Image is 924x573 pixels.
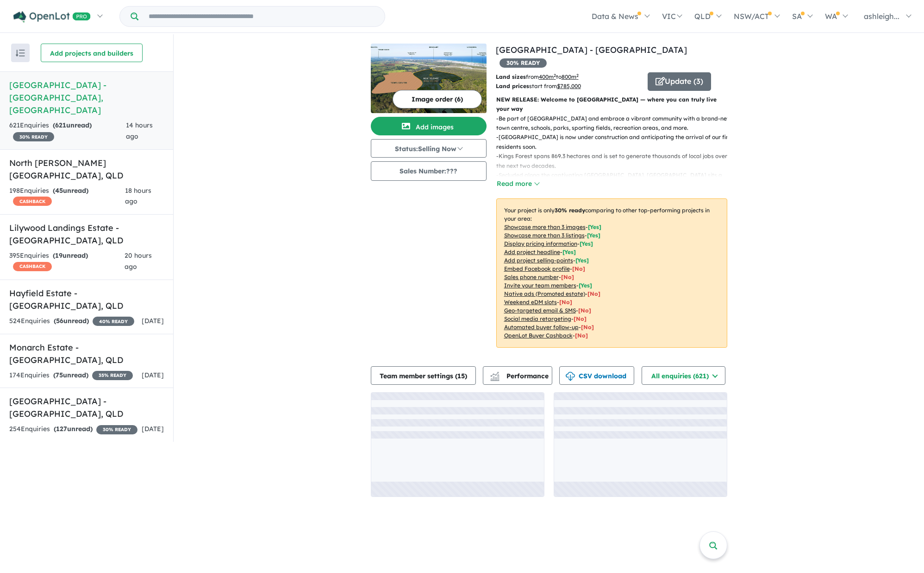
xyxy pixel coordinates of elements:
img: Openlot PRO Logo White [13,11,91,23]
b: Land sizes [496,73,526,80]
img: download icon [566,372,575,381]
strong: ( unread) [54,317,89,325]
span: [ Yes ] [587,232,600,239]
u: $ 785,000 [557,83,581,89]
b: 30 % ready [555,207,585,214]
button: Sales Number:??? [371,161,487,181]
div: 621 Enquir ies [9,120,126,142]
span: [ Yes ] [575,257,589,264]
img: sort.svg [16,50,25,57]
img: Kings Forest Estate - Kings Forest [371,44,487,113]
strong: ( unread) [53,186,88,195]
u: Display pricing information [504,240,577,247]
button: CSV download [559,366,634,385]
span: 30 % READY [13,132,54,141]
strong: ( unread) [53,251,88,260]
strong: ( unread) [53,121,92,129]
span: 35 % READY [92,371,133,380]
p: Your project is only comparing to other top-performing projects in your area: - - - - - - - - - -... [496,198,727,348]
span: [ Yes ] [580,240,593,247]
span: 30 % READY [499,58,547,68]
button: Team member settings (15) [371,366,476,385]
span: ashleigh... [864,12,899,21]
u: Invite your team members [504,282,576,289]
div: 174 Enquir ies [9,370,133,381]
button: Update (3) [648,72,711,91]
p: start from [496,82,641,91]
h5: Lilywood Landings Estate - [GEOGRAPHIC_DATA] , QLD [9,222,164,247]
button: Add projects and builders [41,44,143,62]
span: [ No ] [561,274,574,280]
span: CASHBACK [13,197,52,206]
u: 400 m [539,73,556,80]
u: Native ads (Promoted estate) [504,290,585,297]
a: [GEOGRAPHIC_DATA] - [GEOGRAPHIC_DATA] [496,45,687,55]
h5: [GEOGRAPHIC_DATA] - [GEOGRAPHIC_DATA] , [GEOGRAPHIC_DATA] [9,79,164,116]
span: 127 [56,425,67,433]
h5: Monarch Estate - [GEOGRAPHIC_DATA] , QLD [9,341,164,366]
button: Read more [496,178,540,189]
input: Try estate name, suburb, builder or developer [140,6,383,26]
span: [No] [575,332,588,339]
p: - [GEOGRAPHIC_DATA] is now under construction and anticipating the arrival of our first residents... [496,133,735,152]
span: [DATE] [142,317,164,325]
span: 18 hours ago [125,186,151,206]
p: - ​Secluded along the captivating [GEOGRAPHIC_DATA], [GEOGRAPHIC_DATA] sits a mere 5 minutes sout... [496,171,735,218]
span: [No] [559,299,572,306]
u: Embed Facebook profile [504,265,570,272]
span: 621 [55,121,66,129]
span: [ No ] [572,265,585,272]
div: 524 Enquir ies [9,316,134,327]
img: bar-chart.svg [490,375,499,381]
span: [DATE] [142,371,164,379]
button: Image order (6) [393,90,482,108]
span: 19 [55,251,62,260]
button: Add images [371,117,487,135]
span: [ Yes ] [562,248,576,255]
button: Performance [483,366,552,385]
span: 20 hours ago [125,251,152,271]
div: 395 Enquir ies [9,250,125,273]
u: Weekend eDM slots [504,299,557,306]
u: Showcase more than 3 listings [504,232,585,239]
strong: ( unread) [53,371,88,379]
span: [No] [574,315,587,322]
u: Sales phone number [504,274,559,280]
span: 40 % READY [93,317,134,326]
u: Automated buyer follow-up [504,324,579,331]
span: CASHBACK [13,262,52,271]
span: [No] [587,290,600,297]
span: [DATE] [142,425,164,433]
div: 254 Enquir ies [9,424,137,435]
span: Performance [492,372,549,380]
div: 198 Enquir ies [9,185,125,208]
span: 30 % READY [96,425,137,434]
span: 45 [55,186,63,195]
span: 15 [457,372,465,380]
p: - Kings Forest spans 869.3 hectares and is set to generate thousands of local jobs over the next ... [496,152,735,171]
p: from [496,72,641,82]
u: 800 m [562,73,579,80]
sup: 2 [554,73,556,78]
u: OpenLot Buyer Cashback [504,332,573,339]
span: 75 [56,371,63,379]
h5: North [PERSON_NAME][GEOGRAPHIC_DATA] , QLD [9,157,164,182]
span: to [556,73,579,80]
u: Geo-targeted email & SMS [504,307,576,314]
u: Add project selling-points [504,257,573,264]
p: - Be part of [GEOGRAPHIC_DATA] and embrace a vibrant community with a brand-new town centre, scho... [496,114,735,133]
b: Land prices [496,83,529,89]
button: All enquiries (621) [642,366,725,385]
u: Showcase more than 3 images [504,223,586,230]
span: [ Yes ] [588,223,601,230]
strong: ( unread) [54,425,93,433]
span: [ Yes ] [579,282,592,289]
span: 14 hours ago [126,121,153,140]
p: NEW RELEASE: Welcome to [GEOGRAPHIC_DATA] — where you can truly live your way [496,95,727,114]
img: line-chart.svg [490,372,499,377]
span: [No] [578,307,591,314]
u: Add project headline [504,248,560,255]
button: Status:Selling Now [371,139,487,158]
span: 56 [56,317,63,325]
